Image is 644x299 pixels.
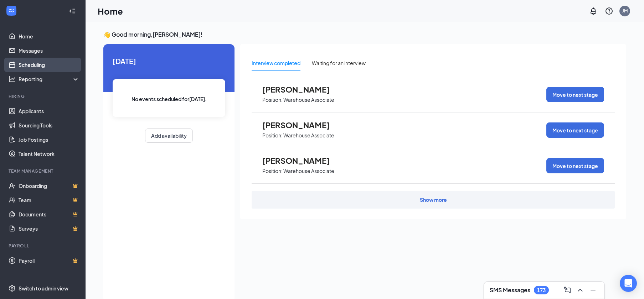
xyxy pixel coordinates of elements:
[19,75,80,83] div: Reporting
[19,43,79,58] a: Messages
[113,56,225,67] span: [DATE]
[19,193,79,207] a: TeamCrown
[69,7,76,15] svg: Collapse
[132,95,207,103] span: No events scheduled for [DATE] .
[19,132,79,147] a: Job Postings
[252,59,300,67] div: Interview completed
[262,168,283,174] p: Position:
[19,253,79,268] a: PayrollCrown
[312,59,366,67] div: Waiting for an interview
[622,8,628,14] div: JM
[262,120,341,130] span: [PERSON_NAME]
[283,132,334,139] p: Warehouse Associate
[262,85,341,94] span: [PERSON_NAME]
[145,128,193,143] button: Add availability
[19,285,68,292] div: Switch to admin view
[103,31,626,38] h3: 👋 Good morning, [PERSON_NAME] !
[19,104,79,118] a: Applicants
[576,286,584,294] svg: ChevronUp
[19,179,79,193] a: OnboardingCrown
[262,156,341,165] span: [PERSON_NAME]
[546,87,604,102] button: Move to next stage
[19,207,79,221] a: DocumentsCrown
[589,7,598,15] svg: Notifications
[587,284,599,296] button: Minimize
[9,75,16,83] svg: Analysis
[9,243,78,249] div: Payroll
[8,7,15,14] svg: WorkstreamLogo
[546,158,604,173] button: Move to next stage
[19,147,79,161] a: Talent Network
[283,96,334,103] p: Warehouse Associate
[605,7,613,15] svg: QuestionInfo
[262,132,283,139] p: Position:
[537,287,546,293] div: 173
[19,118,79,132] a: Sourcing Tools
[9,168,78,174] div: Team Management
[420,196,447,203] div: Show more
[283,168,334,174] p: Warehouse Associate
[546,122,604,138] button: Move to next stage
[98,5,123,17] h1: Home
[19,58,79,72] a: Scheduling
[589,286,597,294] svg: Minimize
[490,286,530,294] h3: SMS Messages
[620,275,637,292] div: Open Intercom Messenger
[9,93,78,99] div: Hiring
[575,284,586,296] button: ChevronUp
[563,286,572,294] svg: ComposeMessage
[562,284,573,296] button: ComposeMessage
[262,96,283,103] p: Position:
[9,285,16,292] svg: Settings
[19,221,79,236] a: SurveysCrown
[19,29,79,43] a: Home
